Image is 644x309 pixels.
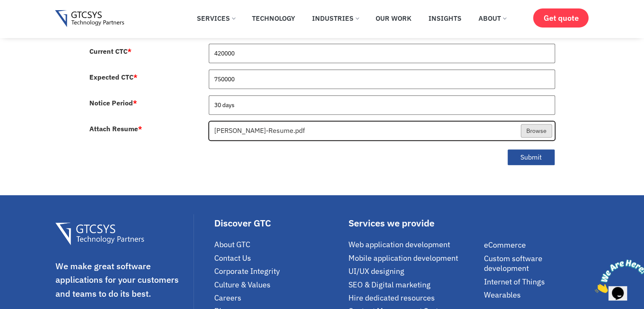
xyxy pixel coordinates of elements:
[348,266,480,276] a: UI/UX designing
[214,240,250,249] span: About GTC
[89,99,137,106] label: Notice Period
[214,293,344,303] a: Careers
[55,10,124,28] img: Gtcsys logo
[214,253,344,263] a: Contact Us
[472,9,512,28] a: About
[89,125,142,132] label: Attach Resume
[246,9,301,28] a: Technology
[484,290,521,300] span: Wearables
[348,240,450,249] span: Web application development
[214,293,241,303] span: Careers
[348,293,435,303] span: Hire dedicated resources
[369,9,418,28] a: Our Work
[89,48,132,55] label: Current CTC
[306,9,365,28] a: Industries
[484,290,589,300] a: Wearables
[3,3,56,37] img: Chat attention grabber
[533,8,589,28] a: Get quote
[214,280,344,290] a: Culture & Values
[214,266,344,276] a: Corporate Integrity
[214,280,271,290] span: Culture & Values
[348,280,480,290] a: SEO & Digital marketing
[422,9,468,28] a: Insights
[214,266,280,276] span: Corporate Integrity
[348,266,404,276] span: UI/UX designing
[484,277,589,287] a: Internet of Things
[214,240,344,249] a: About GTC
[214,253,251,263] span: Contact Us
[591,256,644,296] iframe: chat widget
[348,253,480,263] a: Mobile application development
[484,240,526,250] span: eCommerce
[348,240,480,249] a: Web application development
[484,240,589,250] a: eCommerce
[507,149,555,166] button: Submit
[55,223,144,245] img: Gtcsys Footer Logo
[543,14,578,22] span: Get quote
[348,280,431,290] span: SEO & Digital marketing
[348,218,480,228] div: Services we provide
[214,218,344,228] div: Discover GTC
[348,253,458,263] span: Mobile application development
[89,74,138,80] label: Expected CTC
[55,259,192,301] p: We make great software applications for your customers and teams to do its best.
[484,254,589,273] a: Custom software development
[348,293,480,303] a: Hire dedicated resources
[191,9,241,28] a: Services
[484,277,545,287] span: Internet of Things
